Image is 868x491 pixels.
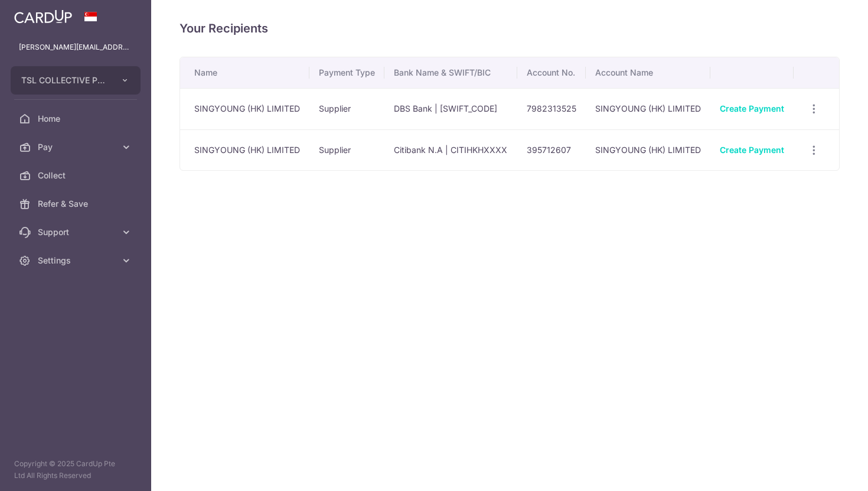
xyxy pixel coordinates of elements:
[309,57,384,88] th: Payment Type
[11,66,141,95] button: TSL COLLECTIVE PTE. LTD.
[517,57,586,88] th: Account No.
[180,57,309,88] th: Name
[38,141,116,153] span: Pay
[180,19,840,38] h4: Your Recipients
[14,9,72,24] img: CardUp
[21,74,109,86] span: TSL COLLECTIVE PTE. LTD.
[384,57,517,88] th: Bank Name & SWIFT/BIC
[309,129,384,171] td: Supplier
[586,57,710,88] th: Account Name
[517,129,586,171] td: 395712607
[384,129,517,171] td: Citibank N.A | CITIHKHXXXX
[38,255,116,266] span: Settings
[792,456,856,485] iframe: Opens a widget where you can find more information
[38,113,116,125] span: Home
[586,88,710,129] td: SINGYOUNG (HK) LIMITED
[309,88,384,129] td: Supplier
[720,145,784,155] a: Create Payment
[180,129,309,171] td: SINGYOUNG (HK) LIMITED
[38,170,116,181] span: Collect
[384,88,517,129] td: DBS Bank | [SWIFT_CODE]
[720,103,784,113] a: Create Payment
[38,226,116,238] span: Support
[38,198,116,210] span: Refer & Save
[180,88,309,129] td: SINGYOUNG (HK) LIMITED
[586,129,710,171] td: SINGYOUNG (HK) LIMITED
[19,41,132,53] p: [PERSON_NAME][EMAIL_ADDRESS][DOMAIN_NAME]
[517,88,586,129] td: 7982313525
